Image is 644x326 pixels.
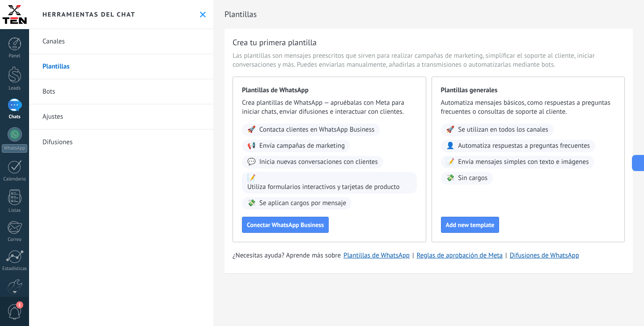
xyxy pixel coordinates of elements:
span: Plantillas de WhatsApp [242,86,417,95]
a: Reglas de aprobación de Meta [417,251,503,260]
button: Add new template [441,217,500,233]
span: Automatiza mensajes básicos, como respuestas a preguntas frecuentes o consultas de soporte al cli... [441,99,616,116]
div: Calendario [2,176,28,182]
span: ¿Necesitas ayuda? Aprende más sobre [233,251,341,260]
span: Plantillas generales [441,86,616,95]
h2: Herramientas del chat [42,10,136,18]
span: 💸 [446,174,455,183]
div: Leads [2,86,28,91]
div: Panel [2,53,28,59]
span: Envía mensajes simples con texto e imágenes [458,158,589,167]
button: Conectar WhatsApp Business [242,217,329,233]
span: 💬 [247,158,256,167]
span: Utiliza formularios interactivos y tarjetas de producto [247,183,400,192]
a: Plantillas [29,54,213,79]
div: Chats [2,114,28,120]
span: Automatiza respuestas a preguntas frecuentes [458,142,590,150]
span: 💸 [247,199,256,208]
span: 🚀 [247,125,256,134]
span: 🚀 [446,125,455,134]
div: Estadísticas [2,266,28,272]
a: Difusiones [29,129,213,154]
span: 📝 [446,158,455,167]
div: Listas [2,208,28,214]
span: 📝 [247,174,256,183]
span: 1 [16,301,23,309]
div: WhatsApp [2,144,27,153]
span: Conectar WhatsApp Business [247,222,324,228]
a: Ajustes [29,104,213,129]
span: Crea plantillas de WhatsApp — apruébalas con Meta para iniciar chats, enviar difusiones e interac... [242,99,417,116]
span: Se aplican cargos por mensaje [259,199,346,208]
div: Correo [2,237,28,243]
span: Las plantillas son mensajes preescritos que sirven para realizar campañas de marketing, simplific... [233,51,625,69]
span: 👤 [446,142,455,150]
h3: Crea tu primera plantilla [233,37,317,48]
a: Difusiones de WhatsApp [510,251,579,260]
span: Inicia nuevas conversaciones con clientes [259,158,378,167]
span: Se utilizan en todos los canales [458,125,548,134]
span: Contacta clientes en WhatsApp Business [259,125,375,134]
div: | | [233,251,625,260]
a: Bots [29,79,213,104]
span: 📢 [247,142,256,150]
a: Plantillas de WhatsApp [343,251,410,260]
a: Canales [29,29,213,54]
span: Add new template [446,222,495,228]
span: Envía campañas de marketing [259,142,345,150]
h2: Plantillas [225,5,633,23]
span: Sin cargos [458,174,487,183]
